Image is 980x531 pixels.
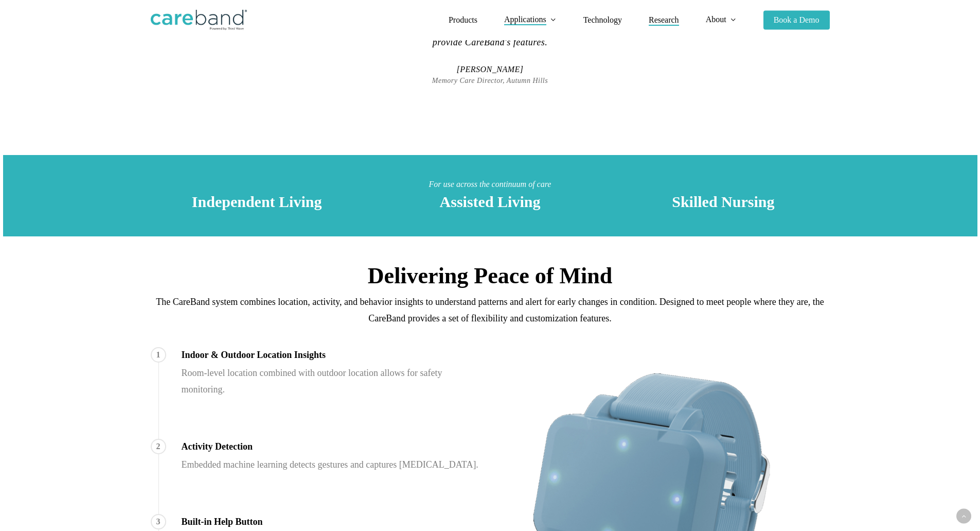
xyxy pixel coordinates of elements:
[151,192,363,212] h3: Independent Living
[182,514,480,529] h4: Built-in Help Button
[583,16,622,24] a: Technology
[504,15,546,24] span: Applications
[774,15,819,24] span: Book a Demo
[429,180,551,189] em: For use across the continuum of care
[384,192,596,212] h3: Assisted Living
[151,514,166,529] span: 3
[449,15,477,24] span: Products
[956,509,971,524] a: Back to top
[182,347,480,363] h4: Indoor & Outdoor Location Insights
[449,16,477,24] a: Products
[649,15,679,24] span: Research
[432,75,548,87] span: Memory Care Director, Autumn Hills
[182,439,480,473] div: Embedded machine learning detects gestures and captures [MEDICAL_DATA].
[182,347,480,398] div: Room-level location combined with outdoor location allows for safety monitoring.
[182,439,480,454] h4: Activity Detection
[649,16,679,24] a: Research
[706,15,726,24] span: About
[504,15,557,24] a: Applications
[151,439,166,454] span: 2
[432,64,548,75] span: [PERSON_NAME]
[151,294,830,327] p: The CareBand system combines location, activity, and behavior insights to understand patterns and...
[151,347,166,363] span: 1
[583,15,622,24] span: Technology
[617,192,829,212] h3: Skilled Nursing
[763,16,830,24] a: Book a Demo
[151,262,830,290] h2: Delivering Peace of Mind
[706,15,737,24] a: About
